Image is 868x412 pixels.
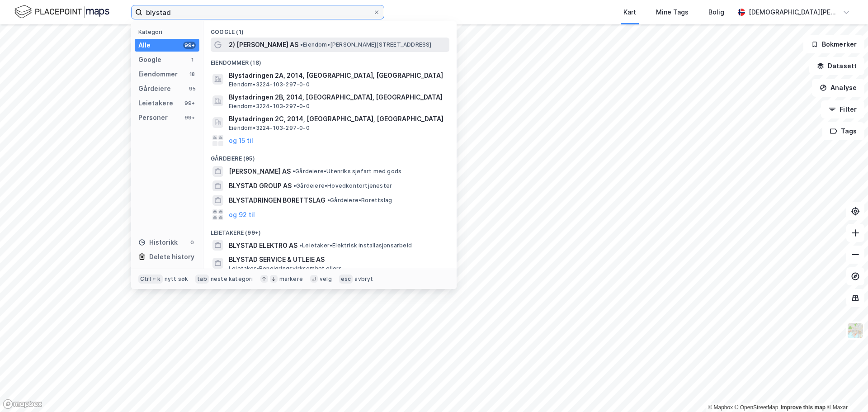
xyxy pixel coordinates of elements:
div: velg [320,275,332,283]
span: Blystadringen 2B, 2014, [GEOGRAPHIC_DATA], [GEOGRAPHIC_DATA] [229,92,446,103]
div: Google [138,54,161,65]
span: Blystadringen 2A, 2014, [GEOGRAPHIC_DATA], [GEOGRAPHIC_DATA] [229,70,446,81]
a: Improve this map [781,404,826,411]
div: nytt søk [165,275,189,283]
div: Gårdeiere (95) [203,148,457,164]
span: BLYSTAD GROUP AS [229,180,292,191]
div: esc [339,275,353,284]
div: Gårdeiere [138,83,171,94]
span: Eiendom • 3224-103-297-0-0 [229,103,310,110]
div: Personer [138,112,168,123]
button: og 15 til [229,135,253,146]
div: 0 [189,239,196,246]
span: • [299,242,302,249]
span: Eiendom • 3224-103-297-0-0 [229,81,310,88]
iframe: Chat Widget [823,369,868,412]
div: 99+ [183,114,196,121]
img: logo.f888ab2527a4732fd821a326f86c7f29.svg [14,4,109,20]
span: Blystadringen 2C, 2014, [GEOGRAPHIC_DATA], [GEOGRAPHIC_DATA] [229,114,446,124]
input: Søk på adresse, matrikkel, gårdeiere, leietakere eller personer [142,5,373,19]
span: • [293,182,296,189]
span: 2) [PERSON_NAME] AS [229,39,298,50]
span: BLYSTAD ELEKTRO AS [229,240,297,251]
span: [PERSON_NAME] AS [229,166,291,177]
div: Mine Tags [656,7,689,18]
button: Bokmerker [803,35,864,53]
button: Analyse [812,79,864,97]
span: BLYSTADRINGEN BORETTSLAG [229,195,325,206]
div: avbryt [354,275,373,283]
button: og 92 til [229,209,255,220]
div: Historikk [138,237,178,248]
span: • [300,41,303,48]
div: Bolig [708,7,724,18]
div: Kart [623,7,636,18]
div: Alle [138,40,151,51]
span: Gårdeiere • Hovedkontortjenester [293,182,392,189]
button: Datasett [809,57,864,75]
div: Delete history [149,251,194,262]
span: BLYSTAD SERVICE & UTLEIE AS [229,254,446,265]
span: Gårdeiere • Borettslag [327,197,392,204]
span: • [327,197,330,204]
a: Mapbox homepage [3,399,42,409]
div: Ctrl + k [138,275,163,284]
div: Google (1) [203,21,457,38]
div: Leietakere [138,98,173,109]
span: Eiendom • 3224-103-297-0-0 [229,124,310,132]
div: 99+ [183,42,196,49]
button: Filter [821,100,864,118]
div: Eiendommer [138,69,178,80]
span: Gårdeiere • Utenriks sjøfart med gods [292,168,401,175]
button: Tags [822,122,864,140]
div: 1 [189,56,196,63]
span: Leietaker • Elektrisk installasjonsarbeid [299,242,412,249]
div: neste kategori [211,275,253,283]
a: Mapbox [708,404,733,411]
div: 95 [189,85,196,92]
div: Leietakere (99+) [203,222,457,238]
div: 18 [189,71,196,78]
div: Kategori [138,28,199,35]
span: Leietaker • Rengjøringsvirksomhet ellers [229,265,342,272]
img: Z [847,322,864,339]
span: • [292,168,295,175]
div: markere [279,275,303,283]
div: 99+ [183,99,196,107]
span: Eiendom • [PERSON_NAME][STREET_ADDRESS] [300,41,432,48]
a: OpenStreetMap [735,404,778,411]
div: Eiendommer (18) [203,52,457,68]
div: tab [195,275,209,284]
div: [DEMOGRAPHIC_DATA][PERSON_NAME] [749,7,839,18]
